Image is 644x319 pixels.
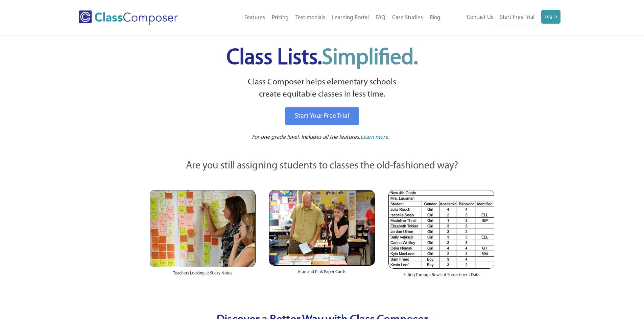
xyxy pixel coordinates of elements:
img: Teachers Looking at Sticky Notes [150,190,256,267]
a: Features [241,10,268,25]
span: Simplified. [322,47,418,69]
div: Blue and Pink Paper Cards [269,266,375,282]
a: Learning Portal [329,10,372,25]
a: Case Studies [389,10,426,25]
nav: Header Menu [444,10,560,25]
a: Start Your Free Trial [285,107,359,125]
span: Learn more. [360,134,389,140]
a: Pricing [268,10,292,25]
a: FAQ [372,10,389,25]
div: Teachers Looking at Sticky Notes [150,267,256,283]
a: Blog [426,10,444,25]
p: Class Composer helps elementary schools create equitable classes in less time. [149,76,496,101]
p: Are you still assigning students to classes the old-fashioned way? [150,159,495,174]
a: Learn more. [360,133,389,142]
div: Sifting Through Rows of Spreadsheet Data [388,269,494,285]
a: Contact Us [463,10,497,25]
span: Class Lists. [226,47,418,69]
span: Start Your Free Trial [295,113,349,119]
img: Class Composer [79,10,178,25]
img: Blue and Pink Paper Cards [269,190,375,265]
img: Spreadsheets [388,190,494,269]
a: Start Free Trial [497,10,538,25]
a: Log In [541,10,560,24]
nav: Header Menu [206,10,444,25]
span: For one grade level. Includes all the features. [252,134,360,140]
a: Testimonials [292,10,329,25]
